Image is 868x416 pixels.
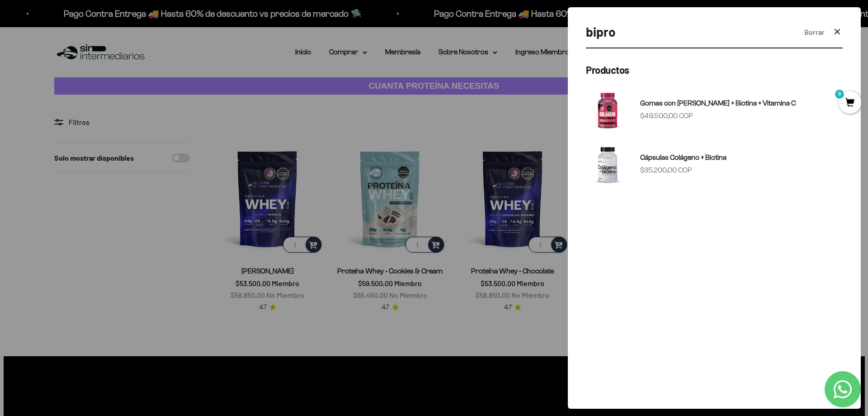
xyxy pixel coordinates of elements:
img: Cápsulas Colágeno + Biotina [586,142,629,186]
img: Gomas con Colageno + Biotina + Vitamina C [586,88,629,131]
button: Productos [586,63,629,77]
span: Gomas con [PERSON_NAME] + Biotina + Vitamina C [640,99,796,107]
a: Cápsulas Colágeno + Biotina $35.200,00 COP [586,142,843,186]
button: Borrar [804,26,825,38]
sale-price: $49.500,00 COP [640,110,693,122]
mark: 0 [834,89,845,100]
span: Cápsulas Colágeno + Biotina [640,153,726,161]
sale-price: $35.200,00 COP [640,164,692,176]
a: 0 [839,98,861,108]
a: Gomas con [PERSON_NAME] + Biotina + Vitamina C $49.500,00 COP [586,88,843,131]
input: Buscar [586,22,797,42]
